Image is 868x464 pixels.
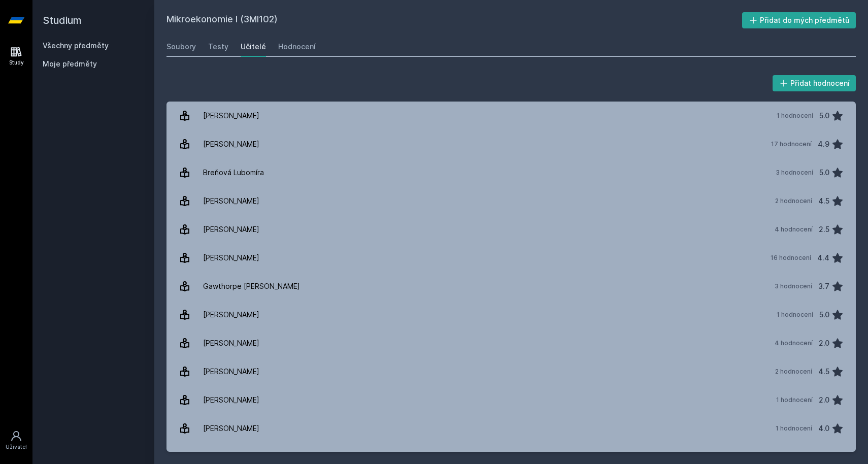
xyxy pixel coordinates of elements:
[166,414,856,443] a: [PERSON_NAME] 1 hodnocení 4.0
[819,333,829,353] div: 2.0
[775,197,812,205] div: 2 hodnocení
[819,305,829,325] div: 5.0
[817,248,829,268] div: 4.4
[2,41,30,72] a: Study
[818,418,829,439] div: 4.0
[203,162,264,183] div: Breňová Lubomíra
[776,396,813,404] div: 1 hodnocení
[203,418,259,439] div: [PERSON_NAME]
[166,12,742,28] h2: Mikroekonomie I (3MI102)
[203,390,259,410] div: [PERSON_NAME]
[776,424,812,433] div: 1 hodnocení
[166,215,856,244] a: [PERSON_NAME] 4 hodnocení 2.5
[203,134,259,154] div: [PERSON_NAME]
[819,390,829,410] div: 2.0
[818,276,829,296] div: 3.7
[742,12,856,28] button: Přidat do mých předmětů
[775,339,813,347] div: 4 hodnocení
[818,361,829,382] div: 4.5
[819,162,829,183] div: 5.0
[208,42,228,52] div: Testy
[166,37,196,57] a: Soubory
[771,254,811,262] div: 16 hodnocení
[776,169,813,177] div: 3 hodnocení
[278,42,316,52] div: Hodnocení
[819,219,829,240] div: 2.5
[278,37,316,57] a: Hodnocení
[166,272,856,301] a: Gawthorpe [PERSON_NAME] 3 hodnocení 3.7
[241,37,266,57] a: Učitelé
[777,112,813,120] div: 1 hodnocení
[818,134,829,154] div: 4.9
[203,191,259,211] div: [PERSON_NAME]
[166,329,856,357] a: [PERSON_NAME] 4 hodnocení 2.0
[166,386,856,414] a: [PERSON_NAME] 1 hodnocení 2.0
[241,42,266,52] div: Učitelé
[203,248,259,268] div: [PERSON_NAME]
[819,106,829,126] div: 5.0
[818,191,829,211] div: 4.5
[43,41,109,50] a: Všechny předměty
[203,361,259,382] div: [PERSON_NAME]
[2,425,30,456] a: Uživatel
[9,59,24,67] div: Study
[6,443,27,451] div: Uživatel
[166,357,856,386] a: [PERSON_NAME] 2 hodnocení 4.5
[166,187,856,215] a: [PERSON_NAME] 2 hodnocení 4.5
[775,225,813,234] div: 4 hodnocení
[166,102,856,130] a: [PERSON_NAME] 1 hodnocení 5.0
[203,106,259,126] div: [PERSON_NAME]
[775,368,812,376] div: 2 hodnocení
[166,301,856,329] a: [PERSON_NAME] 1 hodnocení 5.0
[203,276,300,296] div: Gawthorpe [PERSON_NAME]
[43,59,97,69] span: Moje předměty
[777,311,813,319] div: 1 hodnocení
[771,140,812,148] div: 17 hodnocení
[166,42,196,52] div: Soubory
[203,305,259,325] div: [PERSON_NAME]
[208,37,228,57] a: Testy
[166,244,856,272] a: [PERSON_NAME] 16 hodnocení 4.4
[203,219,259,240] div: [PERSON_NAME]
[166,158,856,187] a: Breňová Lubomíra 3 hodnocení 5.0
[203,333,259,353] div: [PERSON_NAME]
[166,130,856,158] a: [PERSON_NAME] 17 hodnocení 4.9
[775,282,812,290] div: 3 hodnocení
[773,75,856,91] button: Přidat hodnocení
